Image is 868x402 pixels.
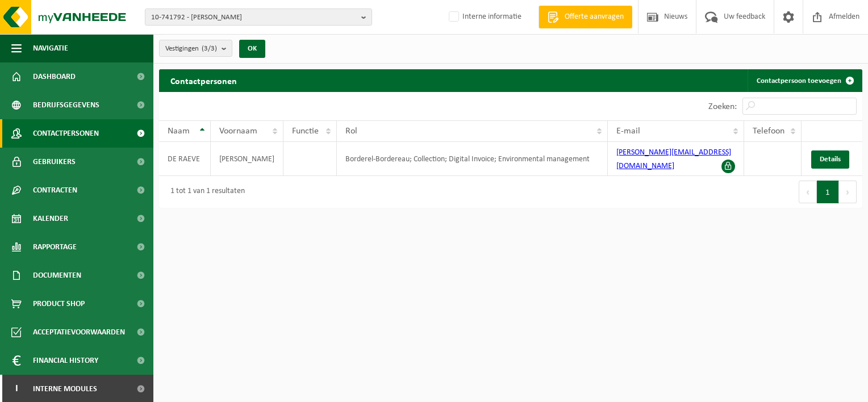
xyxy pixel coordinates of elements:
[165,182,245,202] div: 1 tot 1 van 1 resultaten
[33,346,98,375] span: Financial History
[151,9,357,26] span: 10-741792 - [PERSON_NAME]
[616,127,640,136] span: E-mail
[708,102,737,111] label: Zoeken:
[33,148,76,176] span: Gebruikers
[159,69,248,91] h2: Contactpersonen
[817,181,839,203] button: 1
[33,318,125,346] span: Acceptatievoorwaarden
[33,119,99,148] span: Contactpersonen
[820,156,841,163] span: Details
[33,62,76,91] span: Dashboard
[748,69,861,92] a: Contactpersoon toevoegen
[145,9,372,26] button: 10-741792 - [PERSON_NAME]
[33,91,99,119] span: Bedrijfsgegevens
[292,127,319,136] span: Functie
[202,45,217,52] count: (3/3)
[753,127,784,136] span: Telefoon
[345,127,357,136] span: Rol
[33,176,77,204] span: Contracten
[219,127,257,136] span: Voornaam
[33,261,81,290] span: Documenten
[446,9,521,26] label: Interne informatie
[562,11,627,23] span: Offerte aanvragen
[839,181,857,203] button: Next
[168,127,190,136] span: Naam
[799,181,817,203] button: Previous
[337,142,608,176] td: Borderel-Bordereau; Collection; Digital Invoice; Environmental management
[159,142,211,176] td: DE RAEVE
[239,40,265,58] button: OK
[616,148,731,170] a: [PERSON_NAME][EMAIL_ADDRESS][DOMAIN_NAME]
[539,6,632,28] a: Offerte aanvragen
[33,233,77,261] span: Rapportage
[159,40,232,57] button: Vestigingen(3/3)
[211,142,283,176] td: [PERSON_NAME]
[33,290,85,318] span: Product Shop
[165,40,217,57] span: Vestigingen
[33,34,68,62] span: Navigatie
[33,204,68,233] span: Kalender
[811,150,849,169] a: Details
